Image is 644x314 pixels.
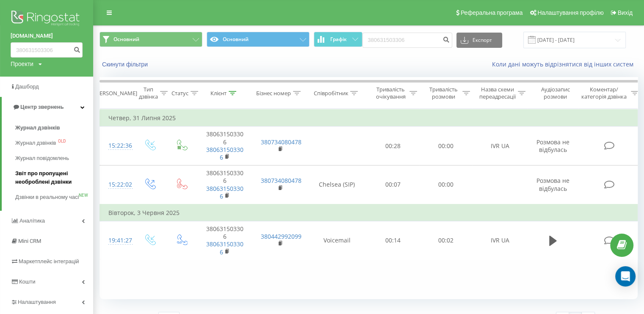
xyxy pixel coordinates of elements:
a: Журнал дзвінків [15,120,93,135]
img: Ringostat logo [11,8,83,30]
div: Open Intercom Messenger [615,266,636,286]
span: Графік [330,36,347,42]
a: Журнал повідомлень [15,151,93,166]
td: IVR UA [473,127,528,165]
td: Voicemail [307,221,367,260]
a: 380631503306 [206,185,243,200]
span: Центр звернень [20,104,64,110]
span: Розмова не відбулась [536,138,569,154]
div: Назва схеми переадресації [479,86,516,100]
td: IVR UA [473,221,528,260]
td: 00:00 [420,165,473,204]
button: Основний [100,32,202,47]
span: Звіт про пропущені необроблені дзвінки [15,169,89,186]
button: Скинути фільтри [100,61,152,68]
a: Журнал дзвінківOLD [15,135,93,151]
a: Коли дані можуть відрізнятися вiд інших систем [492,60,638,68]
div: Тривалість розмови [427,86,460,100]
span: Маркетплейс інтеграцій [19,258,79,264]
div: Аудіозапис розмови [535,86,576,100]
td: 380631503306 [197,221,252,260]
span: Реферальна програма [461,9,523,16]
div: 19:41:27 [108,232,125,249]
td: 00:14 [367,221,420,260]
span: Налаштування профілю [537,9,603,16]
span: Дзвінки в реальному часі [15,193,79,201]
div: Тривалість очікування [374,86,407,100]
td: Chelsea (SIP) [307,165,367,204]
span: Вихід [618,9,633,16]
a: Центр звернень [2,97,93,117]
input: Пошук за номером [11,42,83,58]
span: Основний [113,36,139,43]
input: Пошук за номером [362,33,452,48]
a: Звіт про пропущені необроблені дзвінки [15,166,93,190]
button: Основний [207,32,310,47]
td: Четвер, 31 Липня 2025 [100,110,642,127]
td: 380631503306 [197,165,252,204]
a: 380631503306 [206,240,243,256]
div: Коментар/категорія дзвінка [579,86,629,100]
div: Статус [171,90,188,97]
td: 00:07 [367,165,420,204]
div: 15:22:02 [108,176,125,193]
div: Тип дзвінка [139,86,158,100]
span: Налаштування [18,299,56,305]
div: Співробітник [313,90,348,97]
td: Вівторок, 3 Червня 2025 [100,204,642,221]
span: Розмова не відбулась [536,176,569,192]
a: [DOMAIN_NAME] [11,32,83,40]
a: 380631503306 [206,146,243,161]
div: Клієнт [210,90,227,97]
span: Кошти [19,278,35,285]
span: Журнал повідомлень [15,154,69,163]
a: 380734080478 [261,176,301,185]
div: [PERSON_NAME] [94,90,137,97]
span: Аналiтика [19,218,45,224]
button: Графік [314,32,362,47]
span: Дашборд [15,83,39,90]
td: 00:28 [367,127,420,165]
div: 15:22:36 [108,138,125,154]
td: 00:00 [420,127,473,165]
span: Журнал дзвінків [15,124,60,132]
td: 380631503306 [197,127,252,165]
div: Проекти [11,60,33,68]
a: 380442992099 [261,232,301,240]
a: Дзвінки в реальному часіNEW [15,190,93,205]
span: Журнал дзвінків [15,139,56,147]
div: Бізнес номер [256,90,291,97]
td: 00:02 [420,221,473,260]
button: Експорт [456,33,502,48]
a: 380734080478 [261,138,301,146]
span: Mini CRM [18,238,41,244]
